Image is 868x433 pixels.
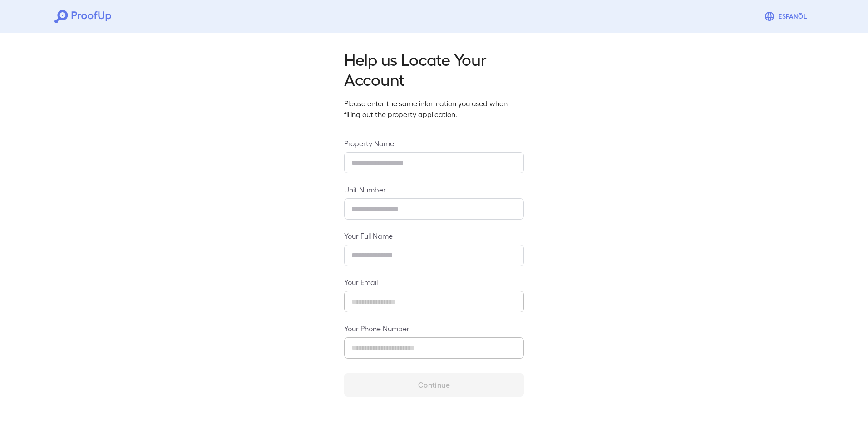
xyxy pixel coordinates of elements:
[344,184,524,195] label: Unit Number
[344,98,524,120] p: Please enter the same information you used when filling out the property application.
[344,231,524,241] label: Your Full Name
[344,138,524,148] label: Property Name
[344,49,524,89] h2: Help us Locate Your Account
[760,7,814,25] button: Espanõl
[344,277,524,287] label: Your Email
[344,323,524,334] label: Your Phone Number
